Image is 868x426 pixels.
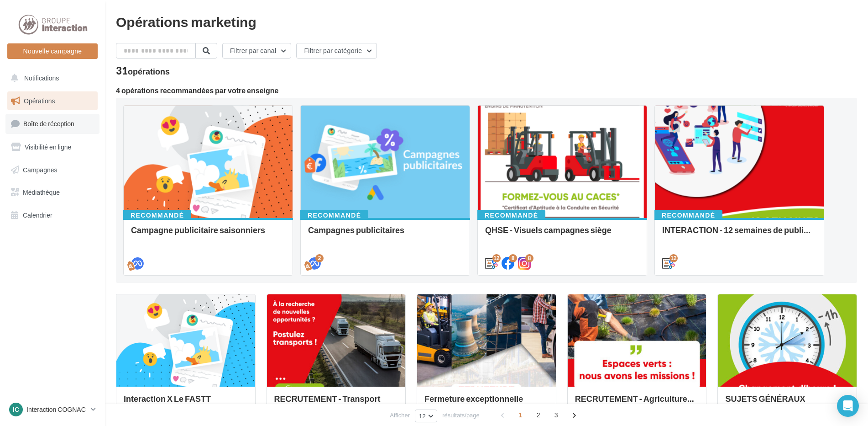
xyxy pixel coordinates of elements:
[531,408,546,422] span: 2
[485,225,639,244] div: QHSE - Visuels campagnes siège
[654,210,722,220] div: Recommandé
[725,394,849,412] div: SUJETS GÉNÉRAUX
[5,138,99,157] a: Visibilité en ligne
[26,405,87,414] p: Interaction COGNAC
[25,143,71,151] span: Visibilité en ligne
[662,225,816,244] div: INTERACTION - 12 semaines de publication
[222,43,291,59] button: Filtrer par canal
[669,254,678,262] div: 12
[415,410,437,422] button: 12
[5,160,99,180] a: Campagnes
[296,43,377,59] button: Filtrer par catégorie
[390,411,410,420] span: Afficher
[5,206,99,225] a: Calendrier
[24,97,55,105] span: Opérations
[575,394,699,412] div: RECRUTEMENT - Agriculture / Espaces verts
[116,15,857,28] div: Opérations marketing
[23,211,52,219] span: Calendrier
[5,91,99,111] a: Opérations
[308,225,462,244] div: Campagnes publicitaires
[131,225,285,244] div: Campagne publicitaire saisonniers
[24,74,59,82] span: Notifications
[424,394,549,412] div: Fermeture exceptionnelle
[116,66,170,76] div: 31
[477,210,545,220] div: Recommandé
[13,405,19,414] span: IC
[23,165,58,173] span: Campagnes
[442,411,480,420] span: résultats/page
[5,114,99,133] a: Boîte de réception
[509,254,517,262] div: 8
[23,188,60,196] span: Médiathèque
[513,408,528,422] span: 1
[124,394,248,412] div: Interaction X Le FASTT
[5,183,99,202] a: Médiathèque
[7,401,98,418] a: IC Interaction COGNAC
[7,43,98,59] button: Nouvelle campagne
[116,87,857,94] div: 4 opérations recommandées par votre enseigne
[274,394,398,412] div: RECRUTEMENT - Transport
[23,120,74,128] span: Boîte de réception
[525,254,533,262] div: 8
[300,210,368,220] div: Recommandé
[837,395,859,417] div: Open Intercom Messenger
[5,69,96,88] button: Notifications
[549,408,564,422] span: 3
[492,254,501,262] div: 12
[419,412,426,420] span: 12
[123,210,191,220] div: Recommandé
[128,67,170,75] div: opérations
[315,254,324,262] div: 2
